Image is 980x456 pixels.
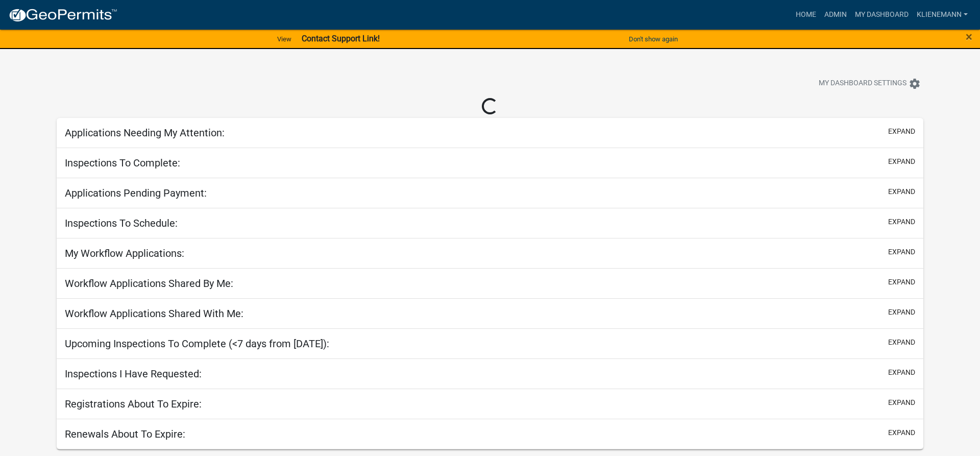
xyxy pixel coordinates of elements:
[888,277,915,287] button: expand
[792,5,820,25] a: Home
[888,427,915,438] button: expand
[888,367,915,378] button: expand
[65,338,329,350] h5: Upcoming Inspections To Complete (<7 days from [DATE]):
[625,31,682,47] button: Don't show again
[909,78,921,90] i: settings
[888,126,915,137] button: expand
[65,428,185,440] h5: Renewals About To Expire:
[65,277,233,290] h5: Workflow Applications Shared By Me:
[65,247,184,259] h5: My Workflow Applications:
[65,217,178,229] h5: Inspections To Schedule:
[811,74,929,93] button: My Dashboard Settingssettings
[888,247,915,257] button: expand
[65,307,243,320] h5: Workflow Applications Shared With Me:
[966,30,972,44] span: ×
[65,157,180,169] h5: Inspections To Complete:
[888,337,915,348] button: expand
[888,156,915,167] button: expand
[819,78,906,90] span: My Dashboard Settings
[65,127,225,139] h5: Applications Needing My Attention:
[273,31,296,47] a: View
[888,397,915,408] button: expand
[888,217,915,227] button: expand
[302,34,380,43] strong: Contact Support Link!
[913,5,972,25] a: klienemann
[851,5,913,25] a: My Dashboard
[65,398,202,410] h5: Registrations About To Expire:
[888,186,915,197] button: expand
[966,31,972,43] button: Close
[65,368,202,380] h5: Inspections I Have Requested:
[888,307,915,318] button: expand
[65,187,207,199] h5: Applications Pending Payment:
[820,5,851,25] a: Admin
